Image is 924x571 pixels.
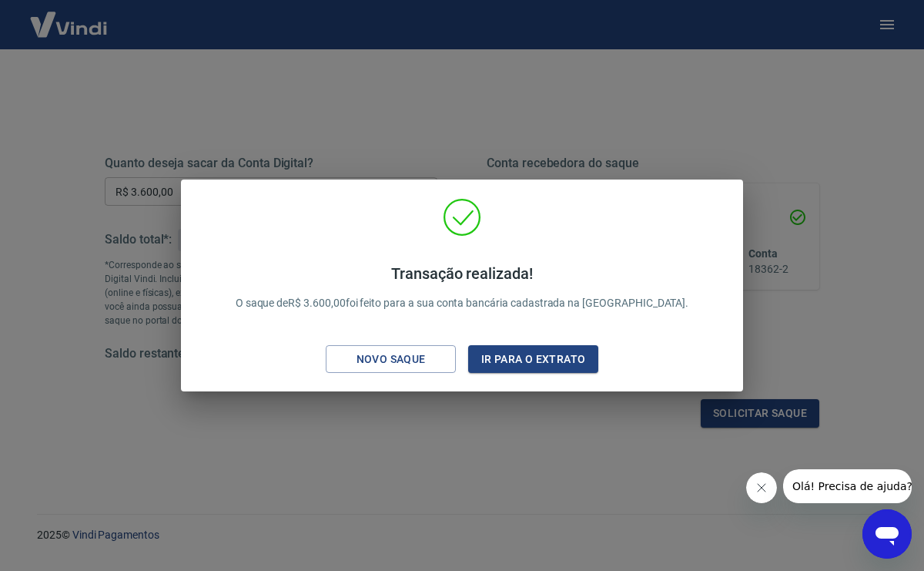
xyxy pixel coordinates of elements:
[326,345,456,374] button: Novo saque
[468,345,598,374] button: Ir para o extrato
[236,264,689,311] p: O saque de R$ 3.600,00 foi feito para a sua conta bancária cadastrada na [GEOGRAPHIC_DATA].
[862,509,912,559] iframe: Botão para abrir a janela de mensagens
[783,469,912,503] iframe: Mensagem da empresa
[746,472,777,503] iframe: Fechar mensagem
[338,350,444,369] div: Novo saque
[9,11,129,23] span: Olá! Precisa de ajuda?
[236,264,689,283] h4: Transação realizada!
